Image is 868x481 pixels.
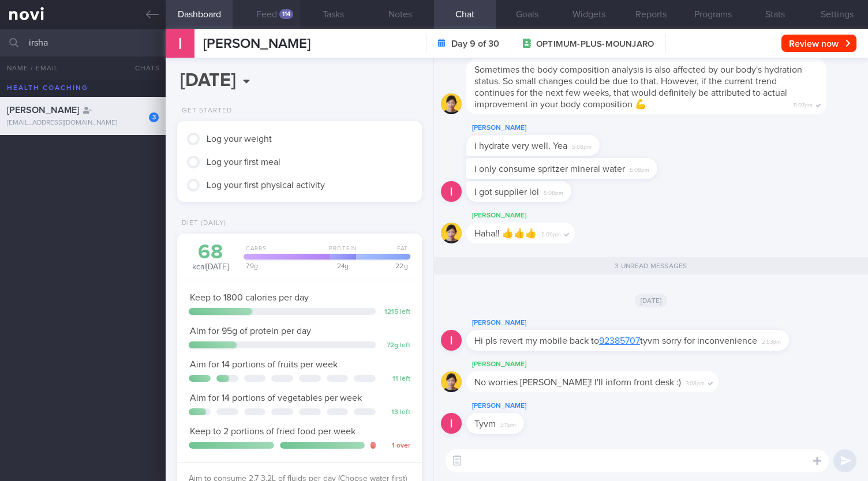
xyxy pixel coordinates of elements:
[240,262,330,269] div: 79 g
[381,408,410,417] div: 13 left
[381,375,410,384] div: 11 left
[630,163,649,174] span: 5:08pm
[381,308,410,317] div: 1215 left
[326,262,356,269] div: 24 g
[451,38,499,50] strong: Day 9 of 30
[190,427,356,436] span: Keep to 2 portions of fried food per week
[474,187,539,197] span: I got supplier lol
[572,140,592,151] span: 5:08pm
[466,358,753,371] div: [PERSON_NAME]
[190,293,309,302] span: Keep to 1800 calories per day
[7,106,79,115] span: [PERSON_NAME]
[635,294,668,307] span: [DATE]
[466,121,634,135] div: [PERSON_NAME]
[599,336,640,345] a: 92385707
[474,229,537,238] span: Haha!! 👍👍👍
[177,219,226,228] div: Diet (Daily)
[500,418,516,429] span: 3:11pm
[762,335,781,346] span: 2:53pm
[240,245,327,260] div: Carbs
[189,242,232,262] div: 68
[781,35,856,52] button: Review now
[474,141,567,151] span: i hydrate very well. Yea
[794,99,813,110] span: 5:07pm
[324,245,358,260] div: Protein
[474,419,496,429] span: Tyvm
[536,39,654,50] span: OPTIMUM-PLUS-MOUNJARO
[544,186,563,197] span: 5:08pm
[466,316,824,330] div: [PERSON_NAME]
[189,242,232,273] div: kcal [DATE]
[7,119,159,127] div: [EMAIL_ADDRESS][DOMAIN_NAME]
[474,164,625,174] span: i only consume spritzer mineral water
[190,360,338,369] span: Aim for 14 portions of fruits per week
[149,112,159,122] div: 3
[279,9,293,19] div: 114
[474,65,802,109] span: Sometimes the body composition analysis is also affected by our body's hydration status. So small...
[203,37,310,51] span: [PERSON_NAME]
[474,336,757,345] span: Hi pls revert my mobile back to tyvm sorry for inconvenience
[686,377,705,388] span: 3:08pm
[190,393,362,403] span: Aim for 14 portions of vegetables per week
[119,57,166,80] button: Chats
[381,442,410,450] div: 1 over
[354,245,410,260] div: Fat
[353,262,410,269] div: 22 g
[466,399,559,413] div: [PERSON_NAME]
[466,209,609,223] div: [PERSON_NAME]
[177,107,232,115] div: Get Started
[190,326,311,336] span: Aim for 95g of protein per day
[541,228,561,239] span: 5:09pm
[474,378,681,387] span: No worries [PERSON_NAME]! I'll inform front desk :)
[381,341,410,350] div: 72 g left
